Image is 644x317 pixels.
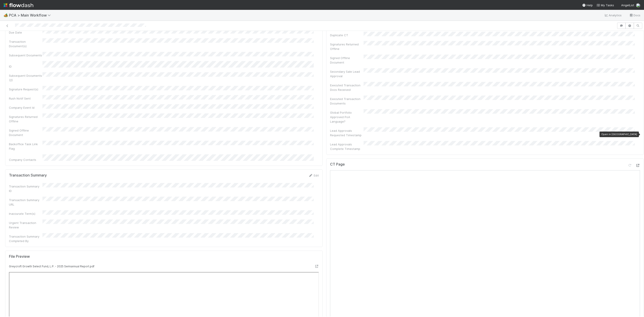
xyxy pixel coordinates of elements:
a: Analytics [604,13,622,18]
div: Urgent Transaction Review [9,221,42,230]
div: Subsequent Documents [9,53,42,57]
div: Lead Approvals Requested Timestamp [330,128,364,137]
small: Greycroft Growth Select Fund, L.P. - 2025 Semiannual Report.pdf [9,265,94,268]
div: Transaction Document(s) [9,39,42,48]
div: Subsequent Documents (2) [9,73,42,82]
div: Executed Transaction Documents [330,97,364,106]
a: Edit [308,174,319,177]
div: Signature Request(s) [9,87,42,91]
h5: Transaction Summary [9,173,47,178]
div: Transaction Summary URL [9,198,42,207]
h5: CT Page [330,162,345,167]
span: 🏕️ [4,13,8,17]
div: Due Date [9,30,42,35]
div: Signatures Returned Offline [330,42,364,51]
div: Lead Approvals Complete Timestamp [330,142,364,151]
div: Duplicate CT [330,33,364,37]
div: Transaction Summary Completed By [9,234,42,243]
a: Docs [629,13,640,18]
div: Rush Notif Sent [9,96,42,101]
div: Help [582,3,593,7]
div: Signatures Returned Offline [9,115,42,123]
div: ID [9,64,42,69]
div: Company Event Id [9,105,42,110]
div: Signed Offline Document [330,56,364,65]
a: My Tasks [596,3,614,7]
span: PCA > Main Workflow [9,13,53,17]
div: Backoffice Task Link Flag [9,142,42,151]
img: logo-inverted-e16ddd16eac7371096b0.svg [4,1,33,9]
div: Transaction Summary ID [9,184,42,193]
div: Secondary Sale Lead Approval [330,69,364,78]
h5: File Preview [9,254,30,259]
div: Company Contacts [9,157,42,162]
div: Global Portfolio Approved PoA Language? [330,110,364,124]
img: avatar_d7f67417-030a-43ce-a3ce-a315a3ccfd08.png [636,3,640,8]
div: Executed Transaction Docs Received [330,83,364,92]
div: Inaccurate Term(s) [9,211,42,216]
span: My Tasks [596,3,614,7]
div: Signed Offline Document [9,128,42,137]
span: AngelList [621,3,634,7]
